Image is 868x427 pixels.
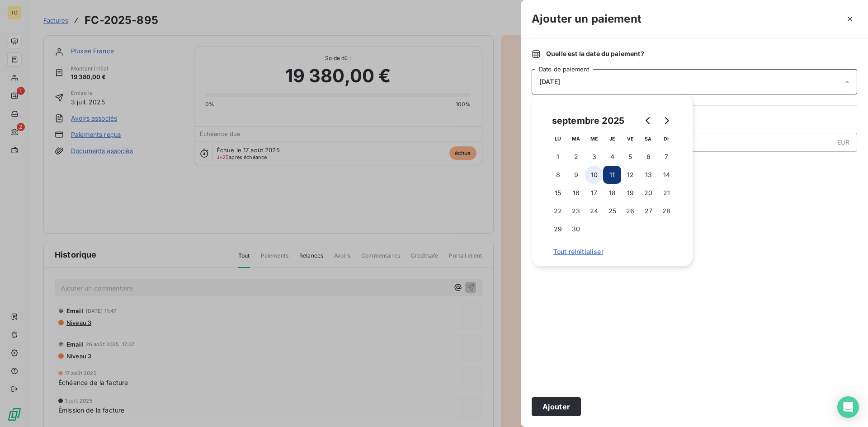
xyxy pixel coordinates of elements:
[532,159,857,168] span: Nouveau solde dû :
[837,396,859,418] div: Open Intercom Messenger
[532,11,642,27] h3: Ajouter un paiement
[639,184,657,202] button: 20
[549,184,567,202] button: 15
[585,148,603,166] button: 3
[539,78,560,85] span: [DATE]
[621,148,639,166] button: 5
[567,220,585,238] button: 30
[639,112,657,130] button: Go to previous month
[585,184,603,202] button: 17
[567,184,585,202] button: 16
[621,184,639,202] button: 19
[549,113,627,128] div: septembre 2025
[639,130,657,148] th: samedi
[603,202,621,220] button: 25
[657,202,675,220] button: 28
[603,148,621,166] button: 4
[657,166,675,184] button: 14
[532,397,581,416] button: Ajouter
[549,166,567,184] button: 8
[585,130,603,148] th: mercredi
[603,166,621,184] button: 11
[549,130,567,148] th: lundi
[567,202,585,220] button: 23
[549,202,567,220] button: 22
[621,166,639,184] button: 12
[567,130,585,148] th: mardi
[639,166,657,184] button: 13
[549,220,567,238] button: 29
[621,130,639,148] th: vendredi
[657,148,675,166] button: 7
[657,112,675,130] button: Go to next month
[585,166,603,184] button: 10
[549,148,567,166] button: 1
[546,49,644,58] span: Quelle est la date du paiement ?
[657,130,675,148] th: dimanche
[657,184,675,202] button: 21
[553,248,671,255] span: Tout réinitialiser
[585,202,603,220] button: 24
[567,166,585,184] button: 9
[603,130,621,148] th: jeudi
[621,202,639,220] button: 26
[603,184,621,202] button: 18
[567,148,585,166] button: 2
[639,202,657,220] button: 27
[639,148,657,166] button: 6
